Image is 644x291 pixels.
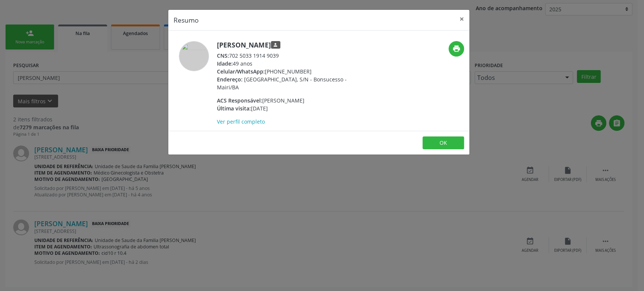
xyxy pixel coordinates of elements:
[217,105,251,112] span: Última visita:
[217,67,364,75] div: [PHONE_NUMBER]
[454,10,469,28] button: Close
[217,76,347,91] span: [GEOGRAPHIC_DATA], S/N - Bonsucesso - Mairi/BA
[452,44,460,53] i: print
[217,96,364,104] div: [PERSON_NAME]
[217,76,243,83] span: Endereço:
[217,52,364,60] div: 702 5033 1914 9039
[271,41,280,49] span: Responsável
[217,52,229,59] span: CNS:
[217,104,364,112] div: [DATE]
[179,41,209,71] img: accompaniment
[217,97,262,104] span: ACS Responsável:
[273,42,278,47] i: person
[217,118,265,125] a: Ver perfil completo
[217,60,233,67] span: Idade:
[217,60,364,67] div: 49 anos
[217,68,265,75] span: Celular/WhatsApp:
[174,15,199,25] h5: Resumo
[449,41,464,57] button: print
[423,136,464,149] button: OK
[217,41,364,49] h5: [PERSON_NAME]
